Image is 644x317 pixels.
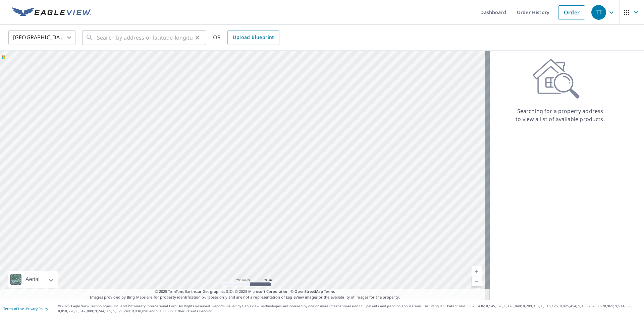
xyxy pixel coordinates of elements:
a: Current Level 5, Zoom In [472,266,482,276]
p: | [3,307,48,311]
a: Terms [324,289,335,294]
button: Clear [193,33,202,42]
input: Search by address or latitude-longitude [97,28,193,47]
div: TT [591,5,606,20]
div: Aerial [8,271,58,288]
div: [GEOGRAPHIC_DATA] [8,28,75,47]
a: Upload Blueprint [227,30,279,45]
div: Aerial [23,271,42,288]
a: Terms of Use [3,306,24,311]
img: EV Logo [12,7,91,17]
span: Upload Blueprint [233,33,274,42]
p: Searching for a property address to view a list of available products. [515,107,605,123]
p: © 2025 Eagle View Technologies, Inc. and Pictometry International Corp. All Rights Reserved. Repo... [58,304,641,314]
a: Privacy Policy [26,306,48,311]
a: Current Level 5, Zoom Out [472,276,482,286]
a: Order [558,5,585,19]
span: © 2025 TomTom, Earthstar Geographics SIO, © 2025 Microsoft Corporation, © [155,289,335,295]
a: OpenStreetMap [294,289,323,294]
div: OR [213,30,279,45]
